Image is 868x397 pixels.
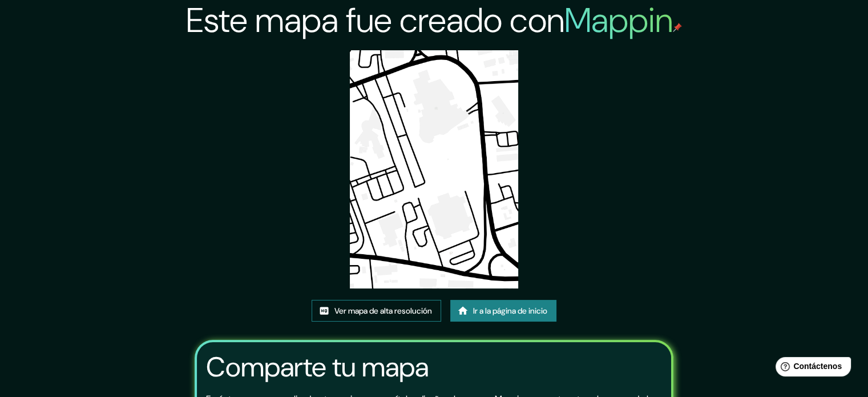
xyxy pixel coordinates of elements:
font: Comparte tu mapa [206,349,429,385]
a: Ir a la página de inicio [450,300,556,322]
iframe: Lanzador de widgets de ayuda [766,352,855,384]
img: created-map [350,50,518,288]
font: Ir a la página de inicio [473,306,547,316]
a: Ver mapa de alta resolución [312,300,441,322]
font: Ver mapa de alta resolución [334,306,432,316]
img: pin de mapeo [673,23,682,32]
